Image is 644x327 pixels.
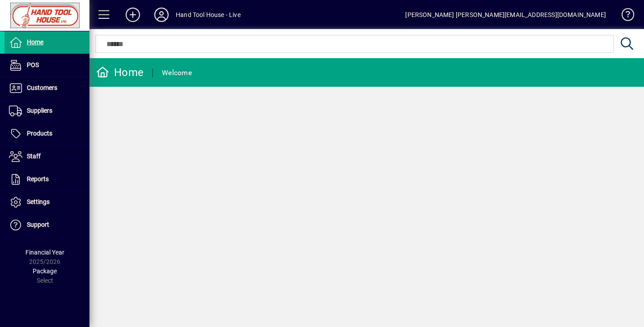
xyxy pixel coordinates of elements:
[4,168,89,191] a: Reports
[27,84,57,91] span: Customers
[96,65,144,80] div: Home
[27,38,43,46] span: Home
[27,61,39,68] span: POS
[119,7,147,23] button: Add
[4,54,89,76] a: POS
[162,66,192,80] div: Welcome
[27,153,41,160] span: Staff
[4,77,89,99] a: Customers
[27,175,49,183] span: Reports
[4,214,89,236] a: Support
[176,8,241,22] div: Hand Tool House - Live
[147,7,176,23] button: Profile
[4,191,89,213] a: Settings
[405,8,606,22] div: [PERSON_NAME] [PERSON_NAME][EMAIL_ADDRESS][DOMAIN_NAME]
[4,123,89,145] a: Products
[615,2,633,31] a: Knowledge Base
[27,107,52,114] span: Suppliers
[4,145,89,168] a: Staff
[27,198,50,205] span: Settings
[4,100,89,122] a: Suppliers
[33,268,57,275] span: Package
[27,221,49,228] span: Support
[25,249,64,256] span: Financial Year
[27,130,52,137] span: Products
